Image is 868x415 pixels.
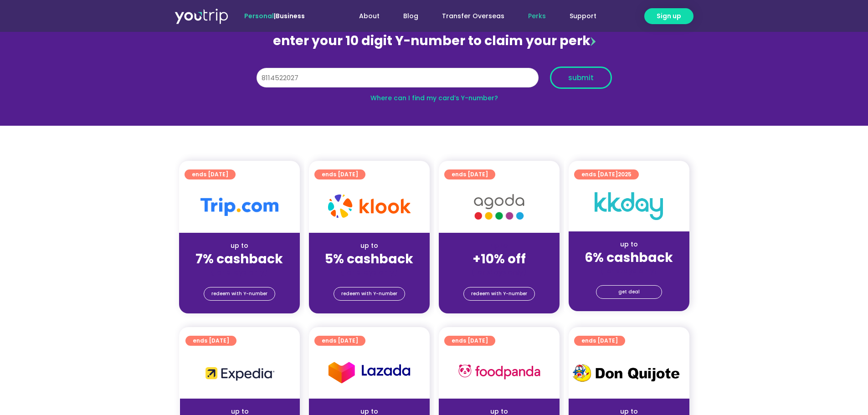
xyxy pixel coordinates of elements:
[463,287,535,301] a: redeem with Y-number
[430,8,516,25] a: Transfer Overseas
[244,11,274,20] span: Personal
[574,169,639,179] a: ends [DATE]2025
[316,241,422,251] div: up to
[452,336,488,346] span: ends [DATE]
[257,68,539,88] input: 10 digit Y-number (e.g. 8123456789)
[322,336,358,346] span: ends [DATE]
[473,250,526,268] strong: +10% off
[186,267,293,277] div: (for stays only)
[192,169,228,179] span: ends [DATE]
[491,241,508,250] span: up to
[334,287,405,301] a: redeem with Y-number
[185,336,236,346] a: ends [DATE]
[574,336,625,346] a: ends [DATE]
[204,287,275,301] a: redeem with Y-number
[244,11,305,20] span: |
[568,74,594,81] span: submit
[516,8,558,25] a: Perks
[644,8,693,24] a: Sign up
[391,8,430,25] a: Blog
[193,336,229,346] span: ends [DATE]
[444,169,495,179] a: ends [DATE]
[314,336,365,346] a: ends [DATE]
[185,169,236,179] a: ends [DATE]
[471,287,527,300] span: redeem with Y-number
[316,267,422,277] div: (for stays only)
[452,169,488,179] span: ends [DATE]
[186,241,293,251] div: up to
[314,169,365,179] a: ends [DATE]
[576,240,682,249] div: up to
[325,250,413,268] strong: 5% cashback
[444,336,495,346] a: ends [DATE]
[581,169,632,179] span: ends [DATE]
[347,8,391,25] a: About
[618,286,640,298] span: get deal
[195,250,283,268] strong: 7% cashback
[576,266,682,276] div: (for stays only)
[446,267,552,277] div: (for stays only)
[322,169,358,179] span: ends [DATE]
[329,8,608,25] nav: Menu
[657,11,681,21] span: Sign up
[585,249,673,266] strong: 6% cashback
[596,285,662,299] a: get deal
[370,93,498,102] a: Where can I find my card’s Y-number?
[581,336,618,346] span: ends [DATE]
[276,11,305,20] a: Business
[618,170,632,178] span: 2025
[550,67,612,89] button: submit
[341,287,397,300] span: redeem with Y-number
[252,29,616,53] div: enter your 10 digit Y-number to claim your perk
[257,67,612,96] form: Y Number
[558,8,608,25] a: Support
[211,287,267,300] span: redeem with Y-number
